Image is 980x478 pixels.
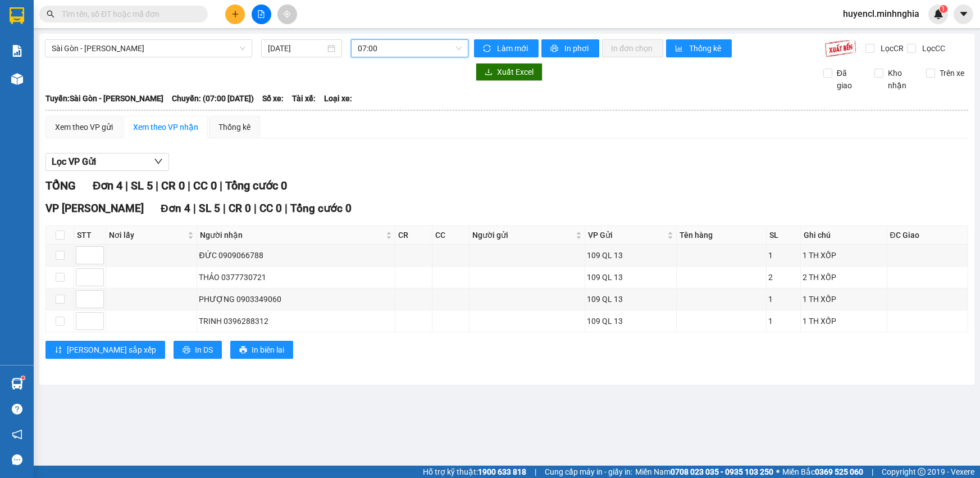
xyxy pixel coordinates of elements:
[259,202,282,215] span: CC 0
[223,202,226,215] span: |
[476,63,543,81] button: downloadXuất Excel
[918,468,926,476] span: copyright
[883,67,917,92] span: Kho nhận
[689,42,723,55] span: Thống kê
[45,202,144,215] span: VP [PERSON_NAME]
[199,315,393,327] div: TRINH 0396288312
[229,202,251,215] span: CR 0
[497,42,530,55] span: Làm mới
[432,226,470,245] th: CC
[767,226,801,245] th: SL
[602,39,663,57] button: In đơn chọn
[587,315,674,327] div: 109 QL 13
[174,341,222,359] button: printerIn DS
[193,179,217,192] span: CC 0
[872,466,873,478] span: |
[677,226,767,245] th: Tên hàng
[675,44,685,53] span: bar-chart
[154,157,163,166] span: down
[45,341,165,359] button: sort-ascending[PERSON_NAME] sắp xếp
[472,229,573,241] span: Người gửi
[11,45,23,57] img: solution-icon
[824,39,856,57] img: 9k=
[768,271,799,283] div: 2
[535,466,536,478] span: |
[283,10,291,18] span: aim
[156,179,158,192] span: |
[225,4,245,24] button: plus
[199,271,393,283] div: THẢO 0377730721
[585,267,676,288] td: 109 QL 13
[776,470,780,474] span: ⚪️
[832,67,866,92] span: Đã giao
[478,467,526,476] strong: 1900 633 818
[954,4,973,24] button: caret-down
[292,92,316,105] span: Tài xế:
[768,315,799,327] div: 1
[52,155,96,169] span: Lọc VP Gửi
[45,94,163,103] b: Tuyến: Sài Gòn - [PERSON_NAME]
[257,10,265,18] span: file-add
[93,179,122,192] span: Đơn 4
[45,153,169,171] button: Lọc VP Gửi
[935,67,969,79] span: Trên xe
[239,346,247,355] span: printer
[550,44,560,53] span: printer
[474,39,539,57] button: syncLàm mới
[133,121,198,133] div: Xem theo VP nhận
[941,5,945,13] span: 1
[193,202,196,215] span: |
[12,404,22,414] span: question-circle
[666,39,732,57] button: bar-chartThống kê
[285,202,288,215] span: |
[67,344,156,356] span: [PERSON_NAME] sắp xếp
[933,9,943,19] img: icon-new-feature
[218,121,250,133] div: Thống kê
[277,4,297,24] button: aim
[11,73,23,85] img: warehouse-icon
[199,202,220,215] span: SL 5
[252,4,271,24] button: file-add
[887,226,968,245] th: ĐC Giao
[483,44,493,53] span: sync
[497,66,534,78] span: Xuất Excel
[45,179,76,192] span: TỔNG
[940,5,947,13] sup: 1
[588,229,664,241] span: VP Gửi
[803,249,885,261] div: 1 TH XỐP
[21,376,25,380] sup: 1
[876,42,905,55] span: Lọc CR
[545,466,632,478] span: Cung cấp máy in - giấy in:
[199,249,393,261] div: ĐỨC 0909066788
[131,179,153,192] span: SL 5
[918,42,947,55] span: Lọc CC
[262,92,284,105] span: Số xe:
[585,288,676,310] td: 109 QL 13
[268,42,325,55] input: 12/10/2025
[230,341,293,359] button: printerIn biên lai
[585,245,676,267] td: 109 QL 13
[12,429,22,440] span: notification
[587,293,674,305] div: 109 QL 13
[200,229,383,241] span: Người nhận
[959,9,969,19] span: caret-down
[395,226,432,245] th: CR
[161,202,190,215] span: Đơn 4
[834,7,928,21] span: huyencl.minhnghia
[485,68,493,77] span: download
[815,467,863,476] strong: 0369 525 060
[290,202,352,215] span: Tổng cước 0
[541,39,599,57] button: printerIn phơi
[10,7,24,24] img: logo-vxr
[585,310,676,332] td: 109 QL 13
[62,8,194,20] input: Tìm tên, số ĐT hoặc mã đơn
[220,179,222,192] span: |
[801,226,887,245] th: Ghi chú
[12,454,22,465] span: message
[125,179,128,192] span: |
[254,202,257,215] span: |
[587,249,674,261] div: 109 QL 13
[803,293,885,305] div: 1 TH XỐP
[564,42,590,55] span: In phơi
[52,40,245,57] span: Sài Gòn - Phan Rí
